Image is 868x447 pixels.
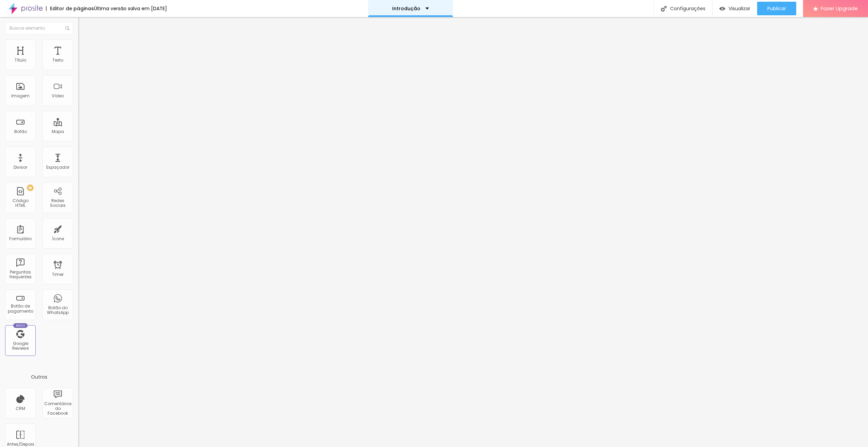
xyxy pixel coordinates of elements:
div: Última versão salva em [DATE] [94,6,167,11]
div: CRM [16,406,25,411]
div: Botão [14,129,27,134]
div: Google Reviews [7,341,34,351]
div: Imagem [11,94,30,98]
div: Código HTML [7,198,34,208]
input: Buscar elemento [5,22,73,34]
div: Redes Sociais [44,198,71,208]
div: Texto [52,58,63,63]
div: Botão do WhatsApp [44,305,71,315]
button: Visualizar [713,2,757,15]
div: Formulário [9,236,32,241]
div: Timer [52,272,64,277]
img: view-1.svg [719,6,725,12]
div: Título [15,58,26,63]
div: Novo [13,323,28,328]
img: Icone [661,6,667,12]
div: Editor de páginas [46,6,94,11]
div: Vídeo [52,94,64,98]
div: Comentários do Facebook [44,401,71,416]
div: Espaçador [46,165,69,170]
div: Divisor [14,165,27,170]
div: Perguntas frequentes [7,270,34,280]
div: Mapa [52,129,64,134]
span: Fazer Upgrade [821,5,858,11]
div: Ícone [52,236,64,241]
img: Icone [65,26,69,30]
span: Publicar [767,6,786,11]
div: Antes/Depois [7,442,34,447]
p: Introdução [392,6,420,11]
button: Publicar [757,2,796,15]
div: Botão de pagamento [7,304,34,314]
span: Visualizar [729,6,750,11]
iframe: Editor [78,17,868,447]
